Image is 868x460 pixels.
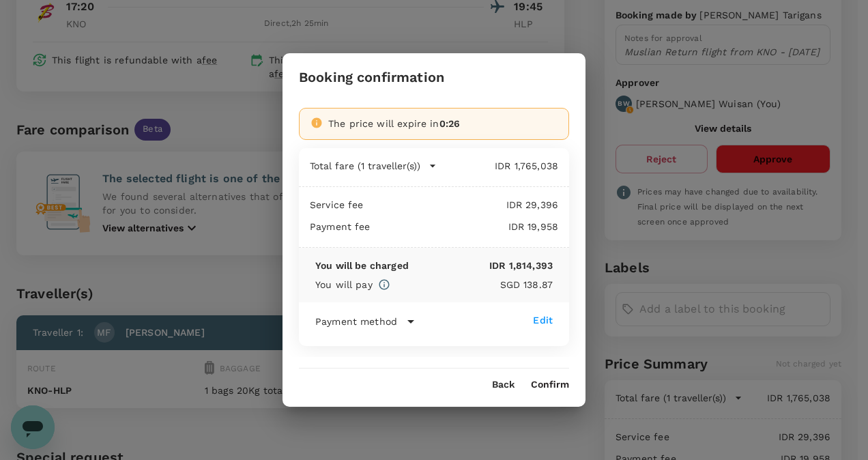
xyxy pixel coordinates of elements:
[492,379,515,390] button: Back
[437,159,558,173] p: IDR 1,765,038
[315,259,409,272] p: You will be charged
[310,198,364,212] p: Service fee
[310,220,371,233] p: Payment fee
[439,118,461,129] span: 0:26
[310,159,437,173] button: Total fare (1 traveller(s))
[533,313,553,327] div: Edit
[315,315,397,328] p: Payment method
[328,117,558,130] div: The price will expire in
[315,278,373,291] p: You will pay
[364,198,558,212] p: IDR 29,396
[299,70,444,85] h3: Booking confirmation
[390,278,553,291] p: SGD 138.87
[531,379,569,390] button: Confirm
[371,220,558,233] p: IDR 19,958
[409,259,553,272] p: IDR 1,814,393
[310,159,420,173] p: Total fare (1 traveller(s))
